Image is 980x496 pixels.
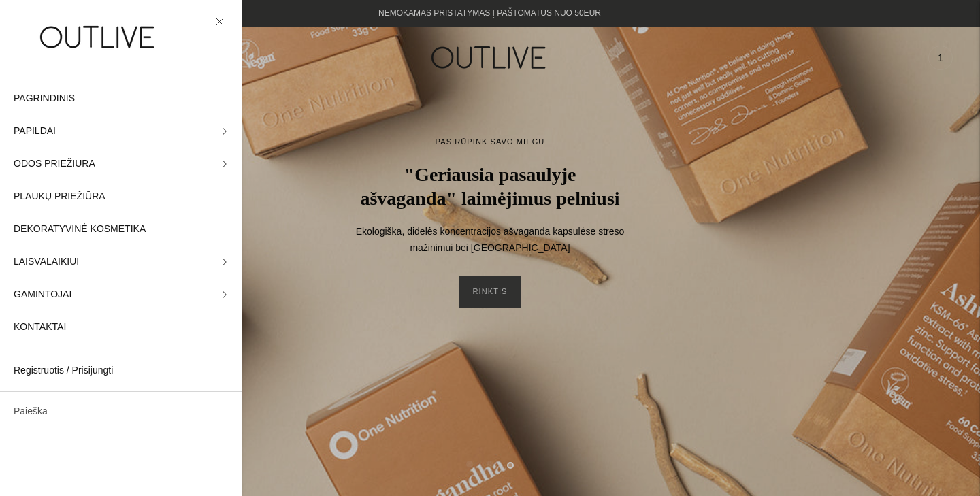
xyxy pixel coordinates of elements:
span: GAMINTOJAI [14,286,71,303]
img: OUTLIVE [14,14,184,61]
span: ODOS PRIEŽIŪRA [14,156,95,172]
span: DEKORATYVINĖ KOSMETIKA [14,221,146,237]
span: PAPILDAI [14,123,56,139]
span: PAGRINDINIS [14,90,75,107]
span: PLAUKŲ PRIEŽIŪRA [14,188,105,205]
span: KONTAKTAI [14,319,66,335]
span: LAISVALAIKIUI [14,254,79,270]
